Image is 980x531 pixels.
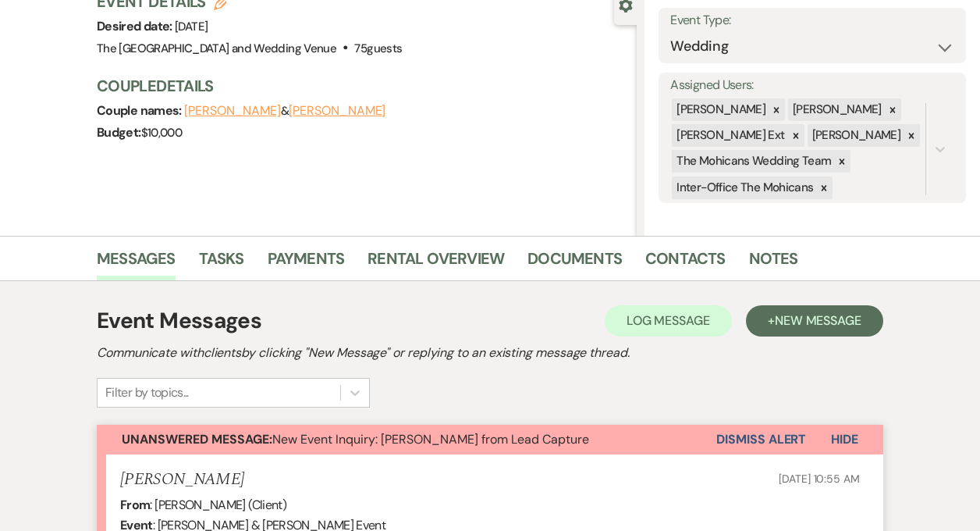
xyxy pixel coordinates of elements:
button: [PERSON_NAME] [289,105,385,117]
button: Log Message [605,305,732,337]
span: [DATE] [175,19,208,34]
span: 75 guests [354,41,402,56]
div: [PERSON_NAME] Ext [672,124,786,147]
span: Budget: [97,124,141,141]
b: From [120,497,150,513]
div: Filter by topics... [105,383,189,402]
div: [PERSON_NAME] [672,98,768,121]
span: New Event Inquiry: [PERSON_NAME] from Lead Capture [122,431,589,447]
button: Unanswered Message:New Event Inquiry: [PERSON_NAME] from Lead Capture [97,425,716,454]
button: [PERSON_NAME] [184,105,281,117]
button: Dismiss Alert [716,425,806,454]
a: Messages [97,246,176,280]
h3: Couple Details [97,75,621,97]
div: [PERSON_NAME] [808,124,904,147]
span: $10,000 [141,125,183,141]
div: The Mohicans Wedding Team [672,150,833,173]
div: [PERSON_NAME] [788,98,884,121]
label: Event Type: [670,9,954,32]
a: Tasks [199,246,244,280]
a: Rental Overview [367,246,504,280]
span: Hide [831,431,858,447]
span: Desired date: [97,18,175,34]
a: Payments [268,246,345,280]
h2: Communicate with clients by clicking "New Message" or replying to an existing message thread. [97,344,883,362]
span: [DATE] 10:55 AM [779,472,860,486]
span: New Message [775,312,861,329]
h1: Event Messages [97,305,261,337]
a: Notes [749,246,798,280]
button: +New Message [746,305,883,337]
h5: [PERSON_NAME] [120,470,244,490]
a: Documents [527,246,622,280]
span: & [184,103,385,119]
div: Inter-Office The Mohicans [672,176,815,199]
button: Hide [806,425,883,454]
a: Contacts [645,246,726,280]
span: Log Message [627,312,710,329]
span: The [GEOGRAPHIC_DATA] and Wedding Venue [97,41,336,56]
span: Couple names: [97,102,184,119]
label: Assigned Users: [670,74,954,97]
strong: Unanswered Message: [122,431,272,447]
